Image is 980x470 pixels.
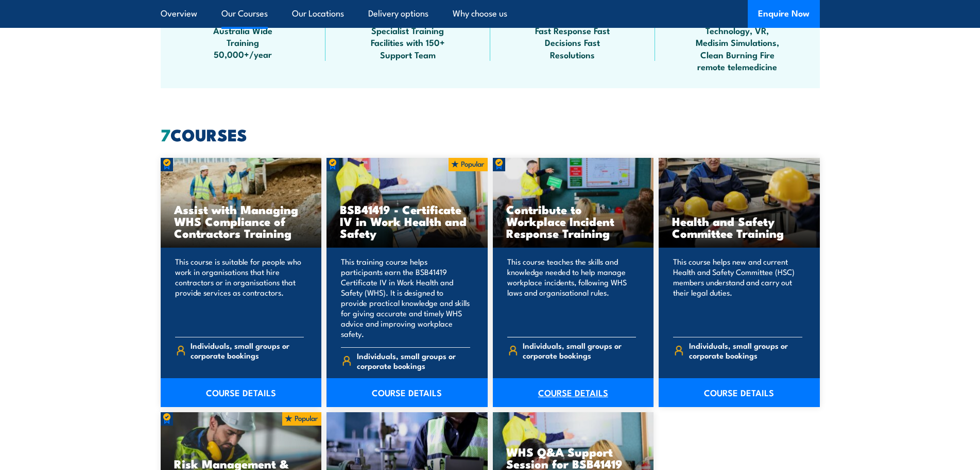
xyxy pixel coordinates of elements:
a: COURSE DETAILS [326,378,488,407]
p: This course is suitable for people who work in organisations that hire contractors or in organisa... [175,256,304,329]
span: Individuals, small groups or corporate bookings [523,341,636,360]
h3: Health and Safety Committee Training [672,215,806,239]
a: COURSE DETAILS [493,378,654,407]
p: This training course helps participants earn the BSB41419 Certificate IV in Work Health and Safet... [341,256,470,339]
span: Specialist Training Facilities with 150+ Support Team [362,24,454,60]
h3: Contribute to Workplace Incident Response Training [506,203,641,239]
span: Australia Wide Training 50,000+/year [197,24,289,60]
span: Fast Response Fast Decisions Fast Resolutions [526,24,619,60]
a: COURSE DETAILS [659,378,820,407]
h3: BSB41419 - Certificate IV in Work Health and Safety [340,203,474,239]
h3: Assist with Managing WHS Compliance of Contractors Training [174,203,308,239]
span: Technology, VR, Medisim Simulations, Clean Burning Fire remote telemedicine [691,24,784,73]
span: Individuals, small groups or corporate bookings [191,341,304,360]
span: Individuals, small groups or corporate bookings [357,351,470,370]
strong: 7 [161,121,170,147]
h2: COURSES [161,127,820,141]
span: Individuals, small groups or corporate bookings [689,341,802,360]
a: COURSE DETAILS [161,378,322,407]
p: This course helps new and current Health and Safety Committee (HSC) members understand and carry ... [673,256,802,329]
p: This course teaches the skills and knowledge needed to help manage workplace incidents, following... [507,256,637,329]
